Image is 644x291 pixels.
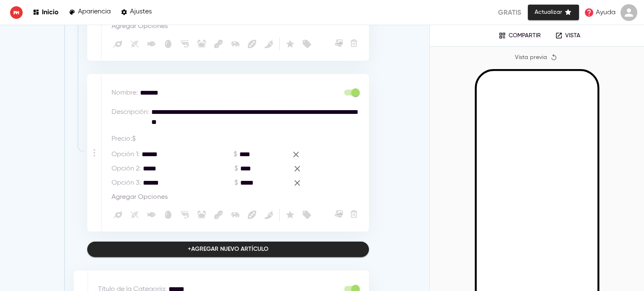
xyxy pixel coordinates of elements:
p: Opción 3 : [112,178,141,188]
p: Precio : $ [112,134,136,144]
p: $ [234,149,237,160]
p: Gratis [498,8,521,18]
a: Ajustes [121,7,152,18]
p: Ajustes [130,8,152,16]
div: + Agregar nuevo artículo [188,244,268,255]
p: Descripción : [112,107,149,117]
button: +Agregar nuevo artículo [87,242,369,257]
p: Inicio [42,8,59,16]
p: Opción 1 : [112,149,140,160]
p: Ayuda [596,8,615,18]
p: $ [234,178,238,188]
svg: Destacado [285,210,295,220]
p: Apariencia [78,8,111,16]
button: Actualizar [528,5,579,20]
a: Vista [549,29,586,42]
button: Subir Imagen del Menú [333,38,344,49]
p: $ [234,164,238,174]
p: Nombre : [112,88,138,98]
a: Apariencia [69,7,111,18]
svg: En Venta [302,39,312,49]
p: Compartir [509,32,541,39]
span: Actualizar [535,7,572,18]
button: Compartir [493,29,547,42]
svg: Destacado [285,39,295,49]
button: Eliminar [348,209,359,219]
a: Inicio [33,7,59,18]
span: Agregar Opciones [112,23,168,31]
span: Agregar Opciones [112,193,168,201]
button: Subir Imagen del Menú [333,209,344,219]
button: Eliminar [348,38,359,49]
a: Ayuda [582,5,618,20]
p: Vista [565,32,580,39]
svg: En Venta [302,210,312,220]
p: Opción 2 : [112,164,141,174]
